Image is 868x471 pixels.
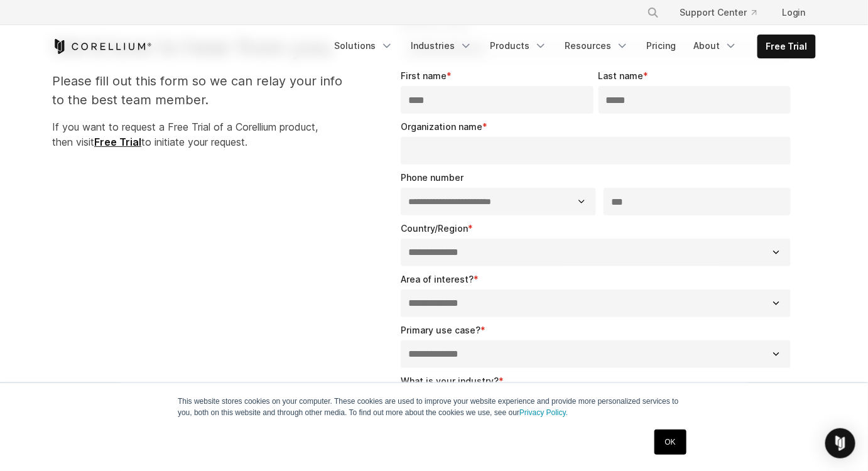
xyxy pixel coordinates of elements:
p: If you want to request a Free Trial of a Corellium product, then visit to initiate your request. [52,119,355,149]
span: First name [401,70,447,81]
a: Industries [403,35,480,57]
a: Pricing [639,35,683,57]
a: About [686,35,745,57]
p: Please fill out this form so we can relay your info to the best team member. [52,72,355,109]
a: Support Center [670,1,767,24]
a: OK [654,430,686,455]
span: Area of interest? [401,274,474,284]
a: Corellium Home [52,39,152,54]
span: Phone number [401,172,464,183]
span: Last name [599,70,644,81]
span: Primary use case? [401,325,480,335]
a: Free Trial [94,136,141,148]
a: Privacy Policy. [519,408,568,417]
div: Navigation Menu [327,35,816,58]
p: This website stores cookies on your computer. These cookies are used to improve your website expe... [178,396,690,418]
a: Resources [557,35,636,57]
a: Free Trial [758,35,815,58]
span: Country/Region [401,223,468,234]
div: Navigation Menu [632,1,816,24]
a: Products [482,35,555,57]
a: Solutions [327,35,401,57]
span: What is your industry? [401,376,499,386]
div: Open Intercom Messenger [825,428,855,458]
a: Login [772,1,816,24]
button: Search [642,1,665,24]
span: Organization name [401,121,482,132]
